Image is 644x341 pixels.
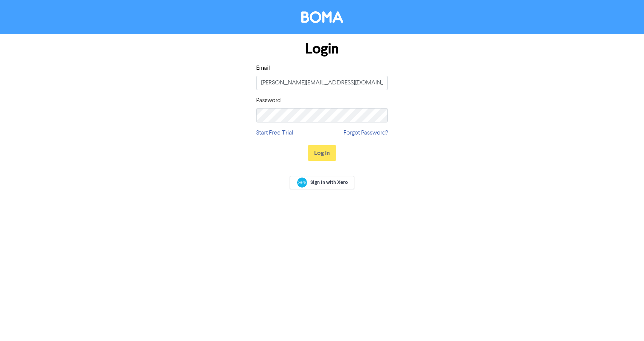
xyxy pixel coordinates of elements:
[256,40,388,58] h1: Login
[256,64,270,73] label: Email
[310,179,348,186] span: Sign In with Xero
[301,11,343,23] img: BOMA Logo
[256,96,281,105] label: Password
[297,177,307,188] img: Xero logo
[343,128,388,138] a: Forgot Password?
[290,176,354,189] a: Sign In with Xero
[308,145,336,161] button: Log In
[256,128,293,138] a: Start Free Trial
